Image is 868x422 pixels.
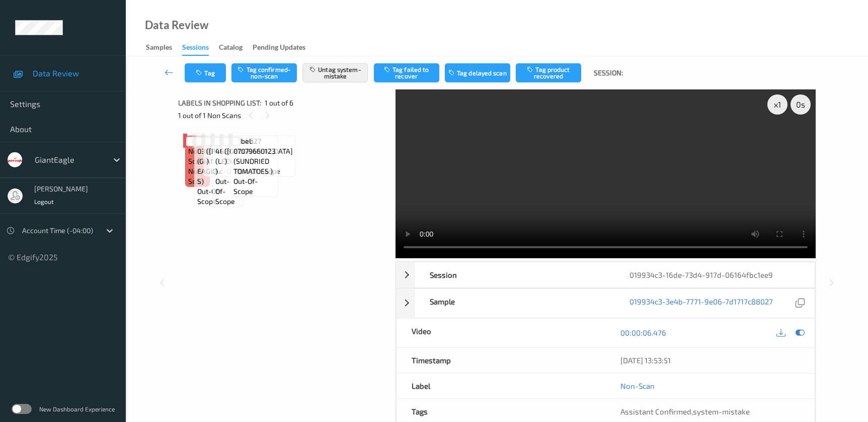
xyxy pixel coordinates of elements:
[215,136,238,176] span: Label: 4629 (LEEKS )
[629,296,773,310] a: 019934c3-3e4b-7771-9e06-7d1717c88027
[231,63,297,82] button: Tag confirmed-non-scan
[145,20,208,30] div: Data Review
[178,109,388,122] div: 1 out of 1 Non Scans
[178,98,261,108] span: Labels in shopping list:
[233,176,276,196] span: out-of-scope
[146,42,172,55] div: Samples
[253,42,305,55] div: Pending Updates
[397,319,605,347] div: Video
[397,373,605,398] div: Label
[397,348,605,373] div: Timestamp
[224,136,293,166] span: Label: 4627 ([GEOGRAPHIC_DATA] )
[146,41,182,55] a: Samples
[182,41,219,56] a: Sessions
[265,98,293,108] span: 1 out of 6
[206,136,263,166] span: Label: 4800 ([PERSON_NAME] )
[516,63,581,82] button: Tag product recovered
[791,94,811,115] div: 0 s
[415,289,615,318] div: Sample
[620,407,691,416] span: Assistant Confirmed
[188,166,207,186] span: non-scan
[594,68,623,78] span: Session:
[185,63,226,82] button: Tag
[396,288,815,318] div: Sample019934c3-3e4b-7771-9e06-7d1717c88027
[233,136,276,176] span: Label: 07079660123 (SUNDRIED TOMATOES )
[219,41,253,55] a: Catalog
[374,63,439,82] button: Tag failed to recover
[620,407,750,416] span: ,
[188,136,207,166] span: Label: Non-Scan
[693,407,750,416] span: system-mistake
[415,262,615,287] div: Session
[620,381,655,391] a: Non-Scan
[219,42,243,55] div: Catalog
[197,136,241,186] span: Label: 03003495761 (GIANT EAGLE ORZO S)
[215,176,238,206] span: out-of-scope
[302,63,368,82] button: Untag system-mistake
[620,328,666,338] a: 00:00:06.476
[767,94,787,115] div: x 1
[620,355,799,365] div: [DATE] 13:53:51
[182,42,209,56] div: Sessions
[445,63,510,82] button: Tag delayed scan
[253,41,315,55] a: Pending Updates
[614,262,815,287] div: 019934c3-16de-73d4-917d-06164fbc1ee9
[197,186,241,206] span: out-of-scope
[396,262,815,288] div: Session019934c3-16de-73d4-917d-06164fbc1ee9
